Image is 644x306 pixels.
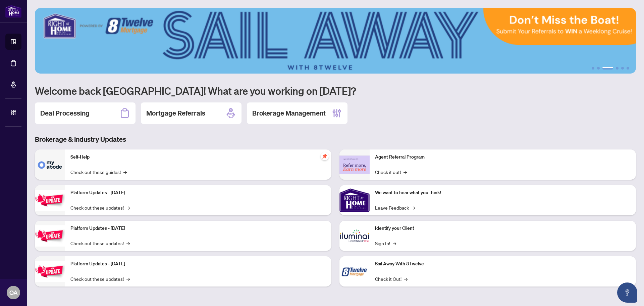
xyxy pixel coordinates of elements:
[123,168,127,176] span: →
[393,239,396,247] span: →
[35,8,636,74] img: Slide 2
[35,84,636,97] h1: Welcome back [GEOGRAPHIC_DATA]! What are you working on [DATE]?
[617,282,637,303] button: Open asap
[616,67,619,70] button: 4
[9,288,18,297] span: OA
[375,260,631,268] p: Sail Away With 8Twelve
[321,152,329,160] span: pushpin
[375,225,631,232] p: Identify your Client
[70,189,326,196] p: Platform Updates - [DATE]
[375,239,396,247] a: Sign In!→
[592,67,594,70] button: 1
[375,154,631,161] p: Agent Referral Program
[146,108,205,118] h2: Mortgage Referrals
[375,189,631,196] p: We want to hear what you think!
[35,135,636,144] h3: Brokerage & Industry Updates
[602,67,613,70] button: 3
[339,185,370,215] img: We want to hear what you think!
[126,239,130,247] span: →
[627,67,629,70] button: 6
[339,256,370,287] img: Sail Away With 8Twelve
[35,149,65,180] img: Self-Help
[126,275,130,282] span: →
[597,67,600,70] button: 2
[70,275,130,282] a: Check out these updates!→
[375,275,408,282] a: Check it Out!→
[70,168,127,176] a: Check out these guides!→
[621,67,624,70] button: 5
[339,156,370,174] img: Agent Referral Program
[70,239,130,247] a: Check out these updates!→
[412,204,415,211] span: →
[339,221,370,251] img: Identify your Client
[5,5,21,17] img: logo
[404,168,407,176] span: →
[35,261,65,282] img: Platform Updates - June 23, 2025
[35,225,65,247] img: Platform Updates - July 8, 2025
[252,108,326,118] h2: Brokerage Management
[70,260,326,268] p: Platform Updates - [DATE]
[375,168,407,176] a: Check it out!→
[70,154,326,161] p: Self-Help
[404,275,408,282] span: →
[70,204,130,211] a: Check out these updates!→
[375,204,415,211] a: Leave Feedback→
[40,108,90,118] h2: Deal Processing
[35,190,65,211] img: Platform Updates - July 21, 2025
[70,225,326,232] p: Platform Updates - [DATE]
[126,204,130,211] span: →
